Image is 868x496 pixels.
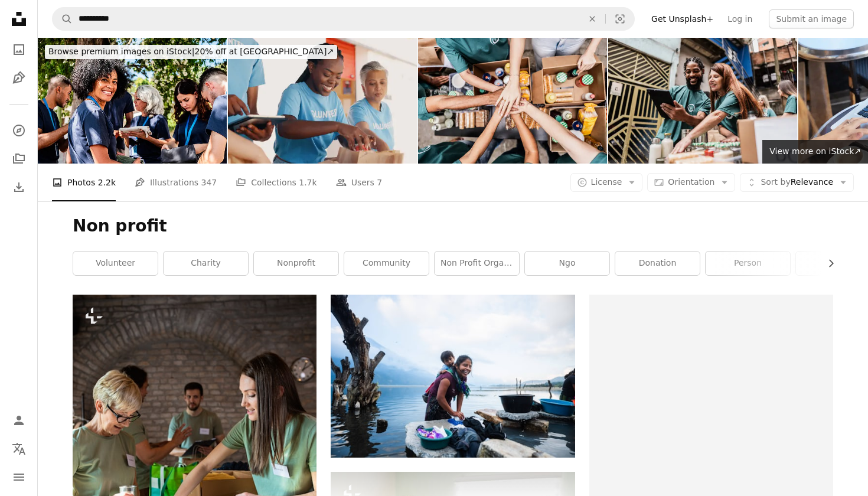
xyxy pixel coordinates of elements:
span: Orientation [668,177,714,187]
img: Volunteers using digital tablet during donation outdoors [608,38,797,164]
a: ngo [525,252,609,275]
span: 1.7k [299,176,316,189]
span: 20% off at [GEOGRAPHIC_DATA] ↗ [48,47,334,56]
button: Menu [7,465,31,489]
a: nonprofit [254,252,338,275]
a: Users 7 [336,164,383,201]
a: Download History [7,175,31,199]
a: Illustrations [7,66,31,90]
a: non profit organization [435,252,519,275]
a: woman in black tank top sitting on rock beside woman in red and black dress [331,371,575,381]
img: Volunteering, group of people and tablet for food donation, community service and poverty support... [228,38,417,164]
a: Browse premium images on iStock|20% off at [GEOGRAPHIC_DATA]↗ [38,38,344,66]
span: Relevance [761,177,833,188]
img: woman in black tank top sitting on rock beside woman in red and black dress [331,295,575,458]
a: community [344,252,429,275]
a: Log in / Sign up [7,409,31,432]
a: Collections 1.7k [236,164,316,201]
a: Photos [7,38,31,61]
span: Browse premium images on iStock | [48,47,194,56]
button: Visual search [606,8,634,30]
button: scroll list to the right [820,252,833,275]
span: License [591,177,622,187]
a: person [706,252,790,275]
span: 7 [377,176,382,189]
a: View more on iStock↗ [762,140,868,164]
a: volunteer [73,252,158,275]
a: Group of volunteers working in community charity donation center. [73,464,316,474]
a: Collections [7,147,31,171]
span: Sort by [761,177,790,187]
a: Log in [720,9,759,28]
button: Language [7,437,31,461]
a: Get Unsplash+ [644,9,720,28]
span: View more on iStock ↗ [769,146,861,156]
img: Close-up of volunteers with hands stacked during donation event outdoors [418,38,607,164]
button: License [570,173,643,192]
img: Portrait of mature volunteer woman outdoors [38,38,227,164]
a: Illustrations 347 [135,164,217,201]
button: Orientation [647,173,735,192]
button: Sort byRelevance [740,173,854,192]
a: charity [164,252,248,275]
span: 347 [201,176,217,189]
button: Submit an image [769,9,854,28]
button: Clear [579,8,605,30]
h1: Non profit [73,216,833,237]
a: Explore [7,119,31,142]
button: Search Unsplash [53,8,73,30]
a: donation [615,252,700,275]
form: Find visuals sitewide [52,7,635,31]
